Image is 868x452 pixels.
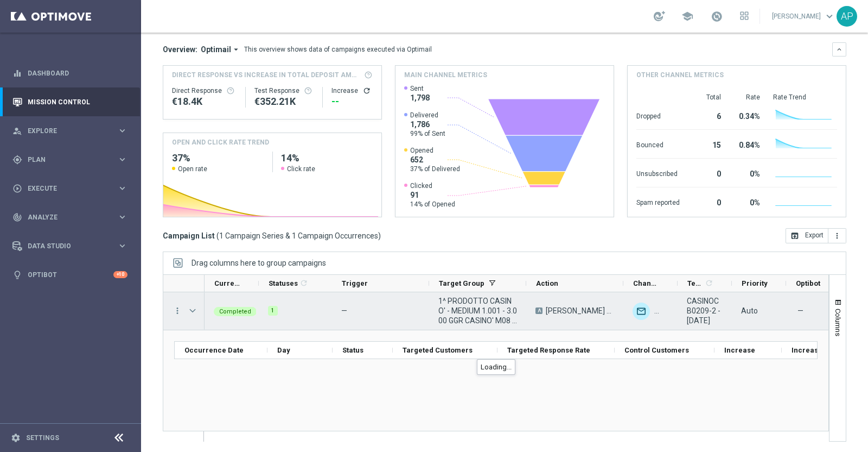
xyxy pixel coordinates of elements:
[410,146,460,155] span: Opened
[410,129,445,138] span: 99% of Sent
[254,95,314,108] div: €352,212
[546,306,614,316] span: CB PERSO CASINO' 25% MAX 250 EURO - SPENDIBILE SLOT
[12,241,117,251] div: Data Studio
[734,106,760,124] div: 0.34%
[734,193,760,210] div: 0%
[12,213,128,222] div: track_changes Analyze keyboard_arrow_right
[12,69,128,78] div: equalizer Dashboard
[117,154,127,165] i: keyboard_arrow_right
[832,42,846,56] button: keyboard_arrow_down
[741,306,758,315] span: Auto
[633,303,650,320] div: Optimail
[28,260,113,289] a: Optibot
[837,6,857,27] div: AP
[693,93,721,102] div: Total
[507,346,590,354] span: Targeted Response Rate
[796,279,820,287] span: Optibot
[12,242,128,250] button: Data Studio keyboard_arrow_right
[687,279,703,287] span: Templates
[773,93,837,102] div: Rate Trend
[636,70,724,80] h4: Other channel metrics
[824,10,835,22] span: keyboard_arrow_down
[410,190,455,200] span: 91
[410,165,460,173] span: 37% of Delivered
[12,87,127,116] div: Mission Control
[219,231,378,241] span: 1 Campaign Series & 1 Campaign Occurrences
[178,165,207,173] span: Open rate
[299,279,308,287] i: refresh
[624,346,689,354] span: Control Customers
[254,86,314,95] div: Test Response
[536,279,558,287] span: Action
[535,307,542,314] span: A
[12,212,117,222] div: Analyze
[12,155,128,164] button: gps_fixed Plan keyboard_arrow_right
[410,93,430,103] span: 1,798
[724,346,755,354] span: Increase
[362,86,371,95] i: refresh
[687,296,723,325] span: CASINOCB0209-2 - 02.09.2025
[410,200,455,209] span: 14% of Opened
[404,70,487,80] h4: Main channel metrics
[403,346,473,354] span: Targeted Customers
[172,95,237,108] div: €18,403
[12,126,22,136] i: person_search
[636,135,680,153] div: Bounced
[12,126,117,136] div: Explore
[214,306,257,316] colored-tag: Completed
[12,59,127,87] div: Dashboard
[192,259,326,267] span: Drag columns here to group campaigns
[244,45,432,54] div: This overview shows data of campaigns executed via Optimail
[636,193,680,210] div: Spam reported
[12,212,22,222] i: track_changes
[654,303,672,320] img: In-app Inbox
[219,308,251,315] span: Completed
[12,270,22,280] i: lightbulb
[477,359,515,375] span: Loading...
[26,435,59,441] a: Settings
[734,93,760,102] div: Rate
[12,184,22,193] i: play_circle_outline
[113,271,127,278] div: +10
[12,127,128,135] button: person_search Explore keyboard_arrow_right
[12,184,117,193] div: Execute
[172,152,264,165] h2: 37%
[636,106,680,124] div: Dropped
[636,164,680,181] div: Unsubscribed
[172,86,237,95] div: Direct Response
[734,164,760,181] div: 0%
[438,296,517,325] span: 1^ PRODOTTO CASINO' - MEDIUM 1.001 - 3.000 GGR CASINO' M08 02.09
[410,155,460,165] span: 652
[28,185,117,192] span: Execute
[703,277,713,289] span: Calculate column
[331,95,373,108] div: --
[342,346,363,354] span: Status
[184,346,244,354] span: Occurrence Date
[786,228,828,243] button: open_in_browser Export
[11,433,21,443] i: settings
[797,306,803,316] span: —
[268,306,278,316] div: 1
[633,279,659,287] span: Channel
[28,87,127,116] a: Mission Control
[12,98,128,106] button: Mission Control
[163,231,381,241] h3: Campaign List
[833,231,841,240] i: more_vert
[28,128,117,134] span: Explore
[192,259,326,267] div: Row Groups
[341,306,347,315] span: —
[693,135,721,153] div: 15
[172,70,361,80] span: Direct Response VS Increase In Total Deposit Amount
[693,164,721,181] div: 0
[410,111,445,120] span: Delivered
[693,106,721,124] div: 6
[287,165,315,173] span: Click rate
[12,184,128,193] button: play_circle_outline Execute keyboard_arrow_right
[12,271,128,279] button: lightbulb Optibot +10
[410,181,455,190] span: Clicked
[28,214,117,221] span: Analyze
